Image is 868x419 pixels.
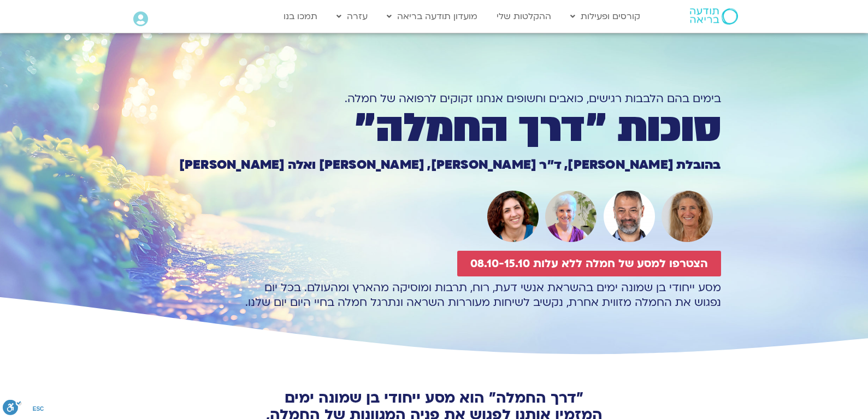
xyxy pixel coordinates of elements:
[331,6,373,27] a: עזרה
[147,91,721,106] h1: בימים בהם הלבבות רגישים, כואבים וחשופים אנחנו זקוקים לרפואה של חמלה.
[690,8,738,25] img: תודעה בריאה
[278,6,323,27] a: תמכו בנו
[491,6,557,27] a: ההקלטות שלי
[565,6,646,27] a: קורסים ופעילות
[147,159,721,171] h1: בהובלת [PERSON_NAME], ד״ר [PERSON_NAME], [PERSON_NAME] ואלה [PERSON_NAME]
[147,110,721,147] h1: סוכות ״דרך החמלה״
[147,280,721,310] p: מסע ייחודי בן שמונה ימים בהשראת אנשי דעת, רוח, תרבות ומוסיקה מהארץ ומהעולם. בכל יום נפגוש את החמל...
[470,257,708,270] span: הצטרפו למסע של חמלה ללא עלות 08.10-15.10
[381,6,483,27] a: מועדון תודעה בריאה
[457,251,721,276] a: הצטרפו למסע של חמלה ללא עלות 08.10-15.10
